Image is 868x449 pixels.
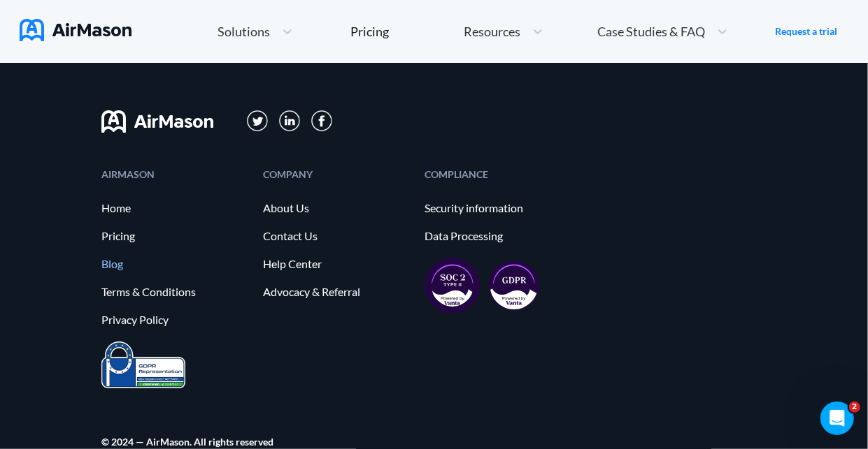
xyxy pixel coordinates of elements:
div: COMPANY [263,170,411,179]
span: Resources [464,25,520,38]
div: © 2024 — AirMason. All rights reserved [101,437,273,446]
a: Privacy Policy [101,314,249,326]
a: About Us [263,202,411,214]
span: Solutions [218,25,270,38]
a: Security information [425,202,572,214]
a: Home [101,202,249,214]
img: svg+xml;base64,PD94bWwgdmVyc2lvbj0iMS4wIiBlbmNvZGluZz0iVVRGLTgiPz4KPHN2ZyB3aWR0aD0iMzBweCIgaGVpZ2... [311,110,332,131]
span: Case Studies & FAQ [597,25,705,38]
a: Contact Us [263,230,411,242]
a: Pricing [101,230,249,242]
div: COMPLIANCE [425,170,572,179]
a: Pricing [351,19,390,44]
a: Request a trial [775,24,837,38]
img: gdpr-98ea35551734e2af8fd9405dbdaf8c18.svg [489,260,539,311]
img: soc2-17851990f8204ed92eb8cdb2d5e8da73.svg [425,258,481,314]
img: svg+xml;base64,PHN2ZyB3aWR0aD0iMTYwIiBoZWlnaHQ9IjMyIiB2aWV3Qm94PSIwIDAgMTYwIDMyIiBmaWxsPSJub25lIi... [101,110,213,133]
a: Blog [101,258,249,270]
a: Advocacy & Referral [263,286,411,298]
span: 2 [849,402,860,413]
img: prighter-certificate-eu-7c0b0bead1821e86115914626e15d079.png [101,341,185,388]
a: Help Center [263,258,411,270]
a: Terms & Conditions [101,286,249,298]
div: Pricing [351,25,390,38]
div: AIRMASON [101,170,249,179]
img: AirMason Logo [20,19,131,41]
img: svg+xml;base64,PD94bWwgdmVyc2lvbj0iMS4wIiBlbmNvZGluZz0iVVRGLTgiPz4KPHN2ZyB3aWR0aD0iMzFweCIgaGVpZ2... [247,110,269,132]
iframe: Intercom live chat [820,402,854,435]
img: svg+xml;base64,PD94bWwgdmVyc2lvbj0iMS4wIiBlbmNvZGluZz0iVVRGLTgiPz4KPHN2ZyB3aWR0aD0iMzFweCIgaGVpZ2... [279,110,301,132]
a: Data Processing [425,230,572,242]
